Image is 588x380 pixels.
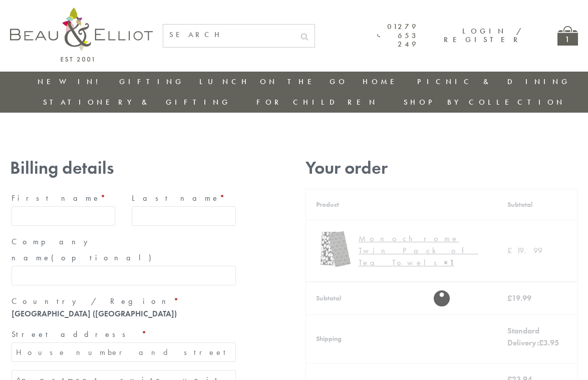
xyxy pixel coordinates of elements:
[557,26,578,46] a: 1
[417,77,570,87] a: Picnic & Dining
[404,97,565,107] a: Shop by collection
[12,342,236,362] input: House number and street name
[51,252,157,263] span: (optional)
[119,77,184,87] a: Gifting
[377,23,419,49] a: 01279 653 249
[363,77,403,87] a: Home
[38,77,105,87] a: New in!
[12,308,177,319] strong: [GEOGRAPHIC_DATA] ([GEOGRAPHIC_DATA])
[12,234,236,266] label: Company name
[12,326,236,342] label: Street address
[10,158,237,178] h3: Billing details
[256,97,378,107] a: For Children
[444,26,522,45] a: Login / Register
[12,293,236,309] label: Country / Region
[199,77,348,87] a: Lunch On The Go
[163,25,295,45] input: SEARCH
[43,97,231,107] a: Stationery & Gifting
[306,158,578,178] h3: Your order
[12,190,115,206] label: First name
[132,190,235,206] label: Last name
[10,8,153,62] img: logo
